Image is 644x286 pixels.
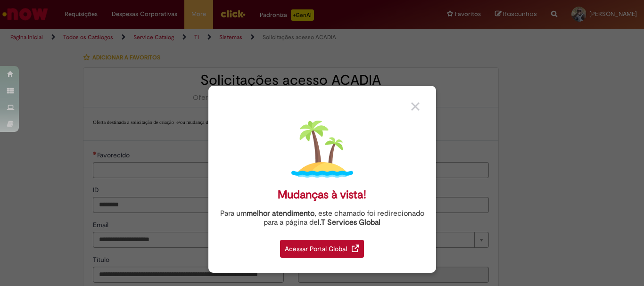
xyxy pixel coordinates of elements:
div: Mudanças à vista! [278,188,366,202]
a: Acessar Portal Global [280,235,364,258]
img: redirect_link.png [352,245,359,252]
img: close_button_grey.png [411,102,420,111]
div: Para um , este chamado foi redirecionado para a página de [215,209,429,227]
a: I.T Services Global [318,212,380,227]
img: island.png [291,118,353,180]
strong: melhor atendimento [247,209,314,218]
div: Acessar Portal Global [280,240,364,258]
